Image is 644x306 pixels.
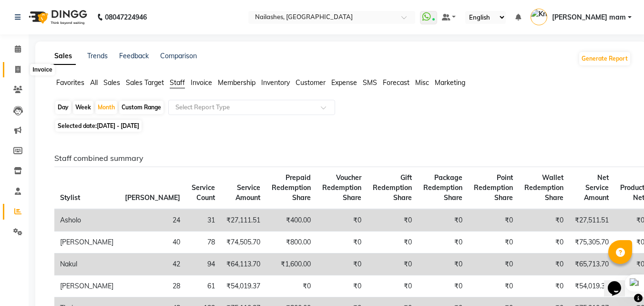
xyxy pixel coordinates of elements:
[468,275,519,297] td: ₹0
[418,209,468,232] td: ₹0
[569,275,614,297] td: ₹54,019.37
[24,4,90,31] img: logo
[519,209,569,232] td: ₹0
[54,232,119,253] td: [PERSON_NAME]
[418,275,468,297] td: ₹0
[126,78,164,87] span: Sales Target
[383,78,409,87] span: Forecast
[30,64,54,75] div: Invoice
[418,232,468,253] td: ₹0
[317,253,367,275] td: ₹0
[119,275,186,297] td: 28
[322,173,361,202] span: Voucher Redemption Share
[423,173,462,202] span: Package Redemption Share
[55,120,142,132] span: Selected date:
[468,209,519,232] td: ₹0
[266,232,317,253] td: ₹800.00
[317,275,367,297] td: ₹0
[103,78,120,87] span: Sales
[60,193,80,202] span: Stylist
[186,232,221,253] td: 78
[221,209,266,232] td: ₹27,111.51
[604,268,634,296] iframe: chat widget
[266,275,317,297] td: ₹0
[125,193,180,202] span: [PERSON_NAME]
[186,253,221,275] td: 94
[55,101,71,114] div: Day
[579,52,630,65] button: Generate Report
[569,209,614,232] td: ₹27,511.51
[363,78,377,87] span: SMS
[95,101,117,114] div: Month
[519,253,569,275] td: ₹0
[367,253,418,275] td: ₹0
[235,183,260,202] span: Service Amount
[221,275,266,297] td: ₹54,019.37
[54,275,119,297] td: [PERSON_NAME]
[218,78,256,87] span: Membership
[317,232,367,253] td: ₹0
[192,183,215,202] span: Service Count
[97,122,139,129] span: [DATE] - [DATE]
[160,52,197,60] a: Comparison
[221,253,266,275] td: ₹64,113.70
[524,173,563,202] span: Wallet Redemption Share
[54,154,624,163] h6: Staff combined summary
[569,253,614,275] td: ₹65,713.70
[418,253,468,275] td: ₹0
[119,101,164,114] div: Custom Range
[54,209,119,232] td: Asholo
[170,78,185,87] span: Staff
[119,253,186,275] td: 42
[56,78,84,87] span: Favorites
[552,12,626,22] span: [PERSON_NAME] mam
[584,173,609,202] span: Net Service Amount
[87,52,108,60] a: Trends
[569,232,614,253] td: ₹75,305.70
[266,209,317,232] td: ₹400.00
[272,173,311,202] span: Prepaid Redemption Share
[221,232,266,253] td: ₹74,505.70
[468,232,519,253] td: ₹0
[51,48,76,65] a: Sales
[531,9,547,25] img: Krishika mam
[519,232,569,253] td: ₹0
[261,78,290,87] span: Inventory
[435,78,465,87] span: Marketing
[367,275,418,297] td: ₹0
[519,275,569,297] td: ₹0
[73,101,93,114] div: Week
[373,173,412,202] span: Gift Redemption Share
[317,209,367,232] td: ₹0
[191,78,212,87] span: Invoice
[474,173,513,202] span: Point Redemption Share
[105,4,147,31] b: 08047224946
[415,78,429,87] span: Misc
[90,78,98,87] span: All
[119,52,149,60] a: Feedback
[186,209,221,232] td: 31
[119,209,186,232] td: 24
[367,232,418,253] td: ₹0
[296,78,326,87] span: Customer
[119,232,186,253] td: 40
[331,78,357,87] span: Expense
[54,253,119,275] td: Nakul
[266,253,317,275] td: ₹1,600.00
[468,253,519,275] td: ₹0
[367,209,418,232] td: ₹0
[186,275,221,297] td: 61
